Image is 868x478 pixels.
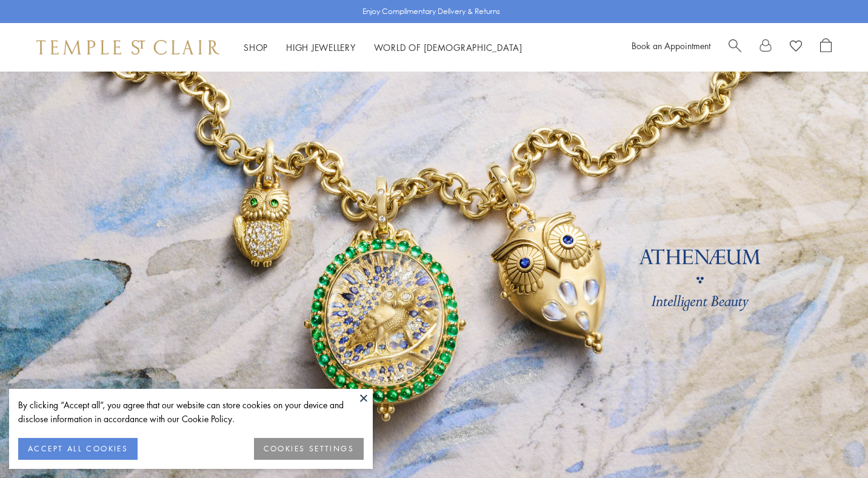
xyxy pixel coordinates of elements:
[18,438,138,460] button: ACCEPT ALL COOKIES
[729,38,741,56] a: Search
[820,38,832,56] a: Open Shopping Bag
[244,40,522,55] nav: Main navigation
[244,41,268,53] a: ShopShop
[374,41,522,53] a: World of [DEMOGRAPHIC_DATA]World of [DEMOGRAPHIC_DATA]
[632,39,710,52] a: Book an Appointment
[790,38,802,56] a: View Wishlist
[362,5,500,18] p: Enjoy Complimentary Delivery & Returns
[36,40,219,55] img: Temple St. Clair
[18,398,364,426] div: By clicking “Accept all”, you agree that our website can store cookies on your device and disclos...
[254,438,364,460] button: COOKIES SETTINGS
[286,41,356,53] a: High JewelleryHigh Jewellery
